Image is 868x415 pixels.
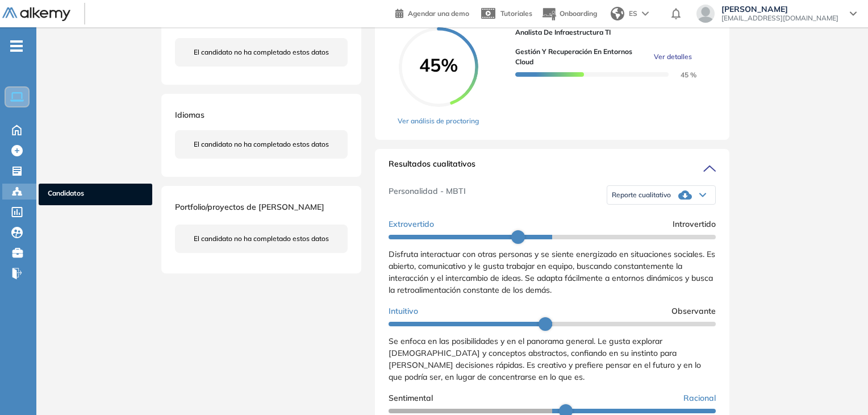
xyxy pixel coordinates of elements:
span: Sentimental [389,392,433,404]
span: Idiomas [175,110,205,120]
i: - [10,45,23,47]
span: Gestión y Recuperación en Entornos Cloud [515,47,649,67]
span: Resultados cualitativos [389,158,475,176]
a: Ver análisis de proctoring [398,116,479,126]
span: Disfruta interactuar con otras personas y se siente energizado en situaciones sociales. Es abiert... [389,249,715,295]
span: Personalidad - MBTI [389,185,466,205]
span: Tutoriales [500,9,532,18]
span: [EMAIL_ADDRESS][DOMAIN_NAME] [721,14,838,23]
a: Agendar una demo [395,6,469,19]
span: Candidatos [48,188,143,201]
span: Introvertido [673,218,716,230]
span: El candidato no ha completado estos datos [194,139,329,150]
span: Analista de Infraestructura TI [515,27,707,38]
span: Agendar una demo [408,9,469,18]
span: Se enfoca en las posibilidades y en el panorama general. Le gusta explorar [DEMOGRAPHIC_DATA] y c... [389,336,701,382]
span: Onboarding [560,9,597,18]
button: Onboarding [541,2,597,26]
span: ES [629,9,637,19]
span: Racional [683,392,716,404]
span: Intuitivo [389,305,418,317]
span: Extrovertido [389,218,434,230]
span: El candidato no ha completado estos datos [194,234,329,244]
img: arrow [642,11,649,16]
img: Logo [2,7,70,22]
button: Ver detalles [649,52,692,62]
span: Observante [671,305,716,317]
img: world [611,7,624,20]
span: 45% [399,56,478,74]
span: Portfolio/proyectos de [PERSON_NAME] [175,202,324,212]
span: Reporte cualitativo [612,190,671,200]
span: El candidato no ha completado estos datos [194,47,329,57]
span: Ver detalles [654,52,692,62]
span: 45 % [667,70,696,79]
span: [PERSON_NAME] [721,5,838,14]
